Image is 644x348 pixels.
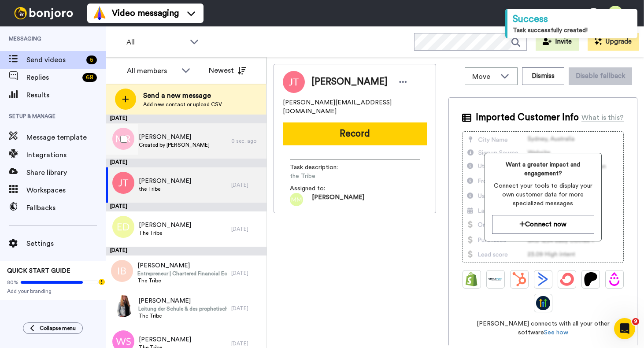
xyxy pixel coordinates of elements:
[138,296,227,305] span: [PERSON_NAME]
[581,112,624,123] div: What is this?
[93,6,107,20] img: vm-color.svg
[231,181,262,189] div: [DATE]
[283,122,427,145] button: Record
[138,312,227,319] span: The Tribe
[536,33,579,51] button: Invite
[112,216,134,238] img: ed.png
[202,62,253,79] button: Newest
[290,163,352,172] span: Task description :
[26,55,83,65] span: Send videos
[231,305,262,312] div: [DATE]
[82,73,97,82] div: 68
[106,159,266,167] div: [DATE]
[139,177,191,185] span: [PERSON_NAME]
[632,318,639,325] span: 9
[127,66,177,76] div: All members
[283,98,427,116] span: [PERSON_NAME][EMAIL_ADDRESS][DOMAIN_NAME]
[112,172,134,194] img: jt.png
[489,272,503,286] img: Ontraport
[40,325,76,332] span: Collapse menu
[513,12,632,26] div: Success
[139,230,191,237] span: The Tribe
[98,278,106,286] div: Tooltip anchor
[231,226,262,233] div: [DATE]
[607,272,622,286] img: Drip
[522,67,564,85] button: Dismiss
[560,272,574,286] img: ConvertKit
[26,167,106,178] span: Share library
[26,150,106,160] span: Integrations
[512,272,526,286] img: Hubspot
[492,160,594,178] span: Want a greater impact and engagement?
[26,238,106,249] span: Settings
[513,26,632,35] div: Task successfully created!
[7,288,99,295] span: Add your branding
[462,319,624,337] span: [PERSON_NAME] connects with all your other software
[311,75,388,89] span: [PERSON_NAME]
[26,185,106,196] span: Workspaces
[111,260,133,282] img: ib.png
[536,296,550,310] img: GoHighLevel
[465,272,479,286] img: Shopify
[569,67,632,85] button: Disable fallback
[126,37,185,48] span: All
[106,203,266,211] div: [DATE]
[283,71,305,93] img: Image of Jeffrey Tan
[290,172,374,181] span: the Tribe
[139,221,191,230] span: [PERSON_NAME]
[231,270,262,277] div: [DATE]
[23,322,83,334] button: Collapse menu
[137,270,227,277] span: Entrepreneur | Chartered Financial Economist | Business Development Consultant
[112,295,134,317] img: 55247c31-5623-4ed7-b34f-0bf15df38743.png
[492,215,594,234] button: Connect now
[614,318,635,339] iframe: Intercom live chat
[106,247,266,255] div: [DATE]
[290,184,352,193] span: Assigned to:
[137,277,227,284] span: The Tribe
[544,329,568,336] a: See how
[26,132,106,143] span: Message template
[584,272,598,286] img: Patreon
[137,261,227,270] span: [PERSON_NAME]
[26,90,106,100] span: Results
[472,71,496,82] span: Move
[231,137,262,144] div: 0 sec. ago
[7,268,70,274] span: QUICK START GUIDE
[139,133,210,141] span: [PERSON_NAME]
[139,185,191,193] span: the Tribe
[476,111,579,124] span: Imported Customer Info
[588,33,639,51] button: Upgrade
[86,56,97,64] div: 5
[106,115,266,123] div: [DATE]
[138,305,227,312] span: Leitung der Schule & des prophetischen Dienstes
[492,181,594,208] span: Connect your tools to display your own customer data for more specialized messages
[26,72,79,83] span: Replies
[231,340,262,347] div: [DATE]
[536,272,550,286] img: ActiveCampaign
[143,90,222,101] span: Send a new message
[312,193,364,206] span: [PERSON_NAME]
[139,335,191,344] span: [PERSON_NAME]
[139,141,210,148] span: Created by [PERSON_NAME]
[290,193,303,206] img: mm.png
[143,101,222,108] span: Add new contact or upload CSV
[26,203,106,213] span: Fallbacks
[112,7,179,19] span: Video messaging
[11,7,77,19] img: bj-logo-header-white.svg
[7,279,19,286] span: 80%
